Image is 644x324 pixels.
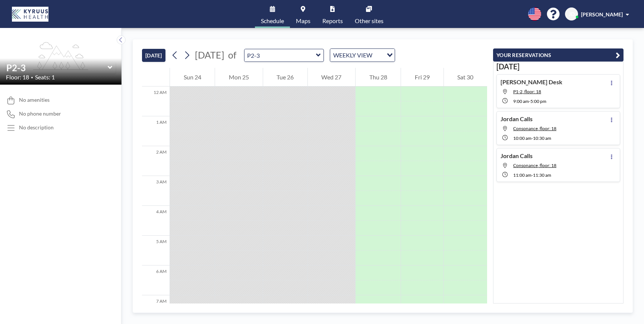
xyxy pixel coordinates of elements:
span: Seats: 1 [35,73,55,81]
div: Sun 24 [170,68,215,86]
h4: [PERSON_NAME] Desk [501,78,562,86]
span: Reports [322,18,343,24]
span: of [228,49,236,61]
input: P2-3 [6,62,108,73]
h3: [DATE] [496,62,620,71]
span: [DATE] [195,49,224,60]
span: No phone number [19,110,61,117]
div: Search for option [330,49,395,62]
span: 10:00 AM [513,135,531,141]
span: Consonance, floor: 18 [513,126,556,131]
img: organization-logo [12,7,48,22]
button: YOUR RESERVATIONS [493,48,624,62]
h4: Jordan Calls [501,152,533,160]
div: Wed 27 [308,68,355,86]
span: 10:30 AM [533,135,551,141]
span: WEEKLY VIEW [332,50,374,60]
div: 3 AM [142,176,170,206]
div: 5 AM [142,236,170,265]
span: Consonance, floor: 18 [513,163,556,168]
span: 11:00 AM [513,172,531,178]
span: JD [569,11,575,18]
span: - [531,172,533,178]
div: Sat 30 [444,68,487,86]
span: - [531,135,533,141]
div: No description [19,124,54,131]
button: [DATE] [142,49,165,62]
div: 4 AM [142,206,170,236]
div: 1 AM [142,116,170,146]
span: Schedule [261,18,284,24]
div: Thu 28 [356,68,401,86]
div: Fri 29 [401,68,443,86]
span: No amenities [19,97,50,103]
span: P1-2, floor: 18 [513,89,541,94]
span: - [529,98,530,104]
div: 12 AM [142,86,170,116]
div: Mon 25 [215,68,262,86]
span: 9:00 AM [513,98,529,104]
span: [PERSON_NAME] [581,11,623,18]
input: P2-3 [244,49,316,62]
span: • [31,75,33,80]
span: Maps [296,18,310,24]
h4: Jordan Calls [501,115,533,123]
span: Floor: 18 [6,73,29,81]
span: 11:30 AM [533,172,551,178]
div: 2 AM [142,146,170,176]
input: Search for option [375,50,382,60]
div: Tue 26 [263,68,307,86]
span: Other sites [355,18,383,24]
span: 5:00 PM [530,98,546,104]
div: 6 AM [142,265,170,295]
